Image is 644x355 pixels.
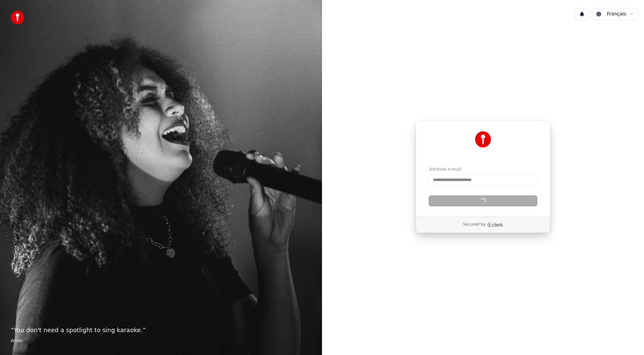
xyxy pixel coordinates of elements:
img: Youka [475,131,491,147]
footer: Anon [11,338,311,344]
a: Clerk logo [487,222,503,227]
p: Secured by [463,222,485,227]
img: youka [11,11,24,24]
p: “ You don't need a spotlight to sing karaoke. ” [11,325,311,335]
